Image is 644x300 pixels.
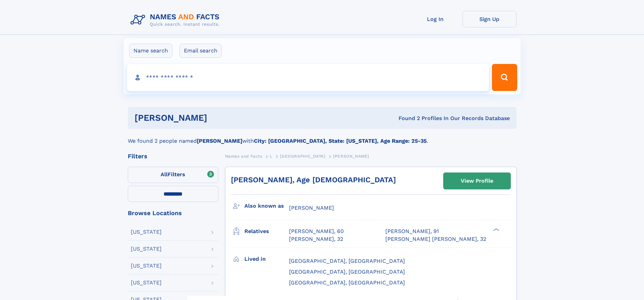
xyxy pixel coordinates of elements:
[161,171,168,178] span: All
[492,64,517,91] button: Search Button
[289,258,405,264] span: [GEOGRAPHIC_DATA], [GEOGRAPHIC_DATA]
[280,152,325,160] a: [GEOGRAPHIC_DATA]
[289,279,405,286] span: [GEOGRAPHIC_DATA], [GEOGRAPHIC_DATA]
[127,64,489,91] input: search input
[128,167,218,183] label: Filters
[128,210,218,216] div: Browse Locations
[270,152,272,160] a: L
[289,205,334,211] span: [PERSON_NAME]
[254,138,427,144] b: City: [GEOGRAPHIC_DATA], State: [US_STATE], Age Range: 25-35
[129,44,172,58] label: Name search
[131,229,162,235] div: [US_STATE]
[280,154,325,159] span: [GEOGRAPHIC_DATA]
[385,228,439,235] a: [PERSON_NAME], 91
[462,11,517,27] a: Sign Up
[270,154,272,159] span: L
[333,154,369,159] span: [PERSON_NAME]
[131,263,162,269] div: [US_STATE]
[289,228,344,235] a: [PERSON_NAME], 60
[303,115,510,122] div: Found 2 Profiles In Our Records Database
[244,226,289,237] h3: Relatives
[244,253,289,265] h3: Lived in
[128,129,517,145] div: We found 2 people named with .
[289,235,343,243] a: [PERSON_NAME], 32
[231,176,396,184] a: [PERSON_NAME], Age [DEMOGRAPHIC_DATA]
[180,44,222,58] label: Email search
[444,173,510,189] a: View Profile
[128,11,225,29] img: Logo Names and Facts
[244,200,289,212] h3: Also known as
[225,152,262,160] a: Names and Facts
[135,114,303,122] h1: [PERSON_NAME]
[492,228,500,232] div: ❯
[197,138,242,144] b: [PERSON_NAME]
[131,280,162,285] div: [US_STATE]
[461,173,493,189] div: View Profile
[385,235,486,243] a: [PERSON_NAME] [PERSON_NAME], 32
[131,246,162,252] div: [US_STATE]
[408,11,462,27] a: Log In
[289,269,405,275] span: [GEOGRAPHIC_DATA], [GEOGRAPHIC_DATA]
[128,153,218,159] div: Filters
